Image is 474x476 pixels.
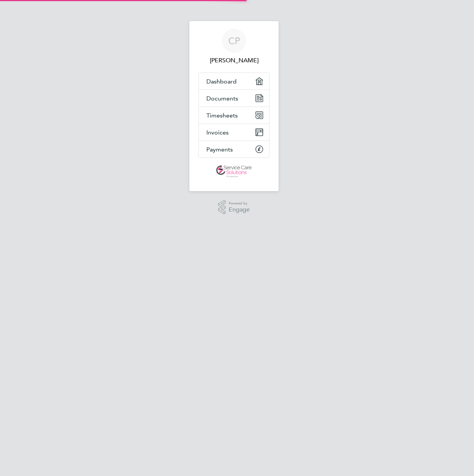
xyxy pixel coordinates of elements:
[206,146,233,153] span: Payments
[199,124,269,141] a: Invoices
[198,56,270,65] span: Colin Paton
[199,141,269,158] a: Payments
[229,200,250,207] span: Powered by
[218,200,250,215] a: Powered byEngage
[216,165,252,178] img: servicecare-logo-retina.png
[206,129,229,136] span: Invoices
[206,95,238,102] span: Documents
[199,107,269,124] a: Timesheets
[198,165,270,178] a: Go to home page
[199,73,269,90] a: Dashboard
[206,78,237,85] span: Dashboard
[199,90,269,107] a: Documents
[228,36,240,46] span: CP
[189,21,279,191] nav: Main navigation
[206,112,238,119] span: Timesheets
[198,29,270,65] a: CP[PERSON_NAME]
[229,207,250,213] span: Engage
